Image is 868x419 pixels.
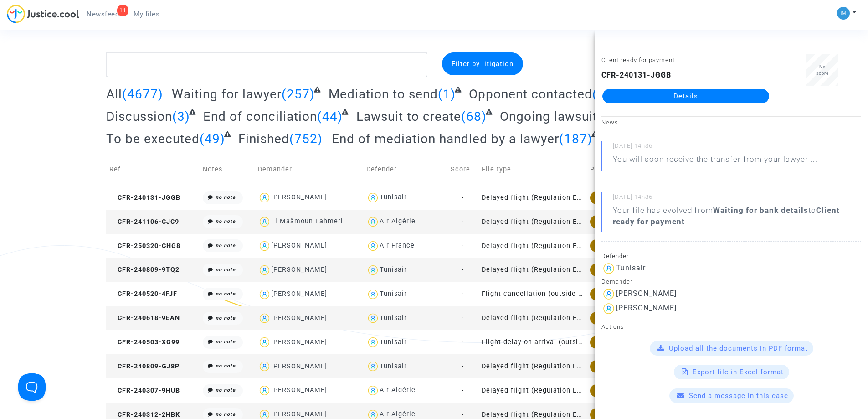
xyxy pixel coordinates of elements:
td: Score [447,153,478,186]
small: Defender [601,253,629,259]
div: Air Algérie [380,410,416,418]
span: Export file in Excel format [693,368,784,376]
span: - [462,411,464,419]
img: icon-user.svg [258,264,271,277]
div: Tunisair [380,338,407,346]
span: (59) [592,87,618,102]
a: Details [602,89,769,103]
span: Lawsuit to create [356,109,461,124]
div: Air Algérie [380,386,416,394]
img: icon-user.svg [366,312,380,325]
div: Tunisair [380,266,407,274]
small: Client ready for payment [601,57,675,63]
span: - [462,338,464,346]
small: [DATE] 14h36 [613,142,861,154]
span: - [462,387,464,394]
span: (68) [461,109,487,124]
div: 11 [117,5,128,16]
span: My files [134,10,159,18]
span: Mediation to send [329,87,438,102]
span: End of mediation handled by a lawyer [332,131,559,146]
div: Tunisair [380,362,407,370]
div: Execution [590,312,631,325]
i: no note [216,194,236,200]
a: 11Newsfeed [79,7,126,21]
img: icon-user.svg [366,288,380,301]
img: icon-user.svg [366,215,380,228]
div: [PERSON_NAME] [271,338,327,346]
span: CFR-250320-CHG8 [109,242,180,250]
div: [PERSON_NAME] [271,314,327,322]
td: Demander [255,153,363,186]
td: Phase [587,153,643,186]
i: no note [216,267,236,273]
span: Finished [238,131,289,146]
iframe: Help Scout Beacon - Open [18,373,46,401]
div: [PERSON_NAME] [271,242,327,249]
img: a105443982b9e25553e3eed4c9f672e7 [837,7,850,20]
span: End of conciliation [203,109,317,124]
img: icon-user.svg [258,191,271,204]
td: File type [478,153,587,186]
td: Delayed flight (Regulation EC 261/2004) [478,234,587,258]
span: No score [816,64,829,76]
div: [PERSON_NAME] [616,289,677,298]
small: News [601,119,618,126]
span: - [462,290,464,298]
td: Delayed flight (Regulation EC 261/2004) [478,378,587,403]
div: Execution [590,264,631,276]
img: icon-user.svg [366,384,380,397]
span: (44) [317,109,343,124]
img: icon-user.svg [601,301,616,316]
span: (3) [172,109,190,124]
img: icon-user.svg [258,336,271,349]
span: Waiting for lawyer [172,87,282,102]
div: Execution [590,288,631,300]
img: icon-user.svg [366,264,380,277]
span: (4677) [122,87,163,102]
span: - [462,314,464,322]
span: Send a message in this case [689,392,788,400]
td: Notes [200,153,255,186]
div: Air Algérie [380,217,416,225]
img: icon-user.svg [601,287,616,301]
td: Delayed flight (Regulation EC 261/2004) [478,258,587,282]
td: Delayed flight (Regulation EC 261/2004) [478,354,587,378]
span: (1) [438,87,456,102]
div: Execution [590,239,631,252]
div: [PERSON_NAME] [271,290,327,298]
span: - [462,194,464,202]
img: icon-user.svg [366,191,380,204]
td: Delayed flight (Regulation EC 261/2004) [478,186,587,210]
span: CFR-240520-4FJF [109,290,177,298]
div: [PERSON_NAME] [271,266,327,274]
span: (49) [200,131,225,146]
span: CFR-240618-9EAN [109,314,180,322]
span: - [462,362,464,370]
div: [PERSON_NAME] [616,304,677,312]
small: Actions [601,323,624,330]
div: Execution [590,336,631,349]
span: (187) [559,131,592,146]
img: icon-user.svg [258,215,271,228]
i: no note [216,411,236,417]
div: [PERSON_NAME] [271,193,327,201]
div: Tunisair [380,290,407,298]
a: My files [126,7,167,21]
span: Filter by litigation [452,60,514,68]
span: CFR-240307-9HUB [109,387,180,394]
img: icon-user.svg [366,239,380,253]
small: [DATE] 14h36 [613,193,861,205]
div: Tunisair [616,264,646,272]
span: - [462,266,464,274]
b: Waiting for bank details [713,206,808,215]
div: [PERSON_NAME] [271,362,327,370]
i: no note [216,243,236,248]
span: To be executed [106,131,200,146]
span: Upload all the documents in PDF format [669,344,808,352]
i: no note [216,291,236,297]
span: CFR-240312-2HBK [109,411,180,419]
span: Newsfeed [87,10,119,18]
span: CFR-241106-CJC9 [109,218,179,226]
div: [PERSON_NAME] [271,386,327,394]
